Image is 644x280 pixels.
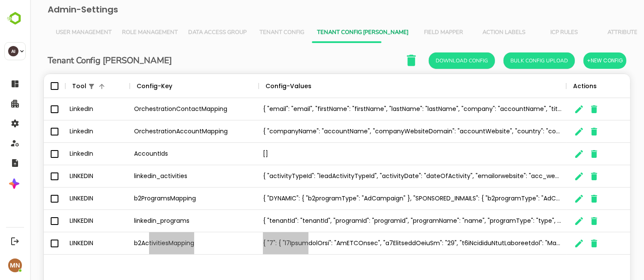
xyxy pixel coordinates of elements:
[8,46,18,56] div: AI
[92,29,148,36] span: Role Management
[18,54,142,68] h6: Tenant Config [PERSON_NAME]
[287,29,378,36] span: Tenant Config [PERSON_NAME]
[100,98,229,120] div: OrchestrationContactMapping
[35,120,100,143] div: LinkedIn
[4,10,26,27] img: BambooboxLogoMark.f1c84d78b4c51b1a7b5f700c9845e183.svg
[389,29,439,36] span: Field Mapper
[100,188,229,210] div: b2ProgramsMapping
[9,235,21,247] button: Logout
[42,74,56,98] div: Tool
[449,29,499,36] span: Action Labels
[100,120,229,143] div: OrchestrationAccountMapping
[35,143,100,165] div: LinkedIn
[569,29,619,36] span: Attributes
[229,188,536,210] div: { "DYNAMIC": { "b2programType": "AdCampaign" }, "SPONSORED_INMAILS": { "b2programType": "AdCampai...
[35,232,100,255] div: LINKEDIN
[100,143,229,165] div: AccountIds
[229,210,536,232] div: { "tenantId": "tenantId", "programId": "programId", "programName": "name", "programType": "type",...
[229,143,536,165] div: []
[399,52,465,69] button: Download Config
[557,55,593,66] span: +New Config
[107,74,142,98] div: Config-Key
[35,98,100,120] div: LinkedIn
[227,29,277,36] span: Tenant Config
[509,29,559,36] span: ICP Rules
[35,210,100,232] div: LINKEDIN
[21,22,593,43] div: Vertical tabs example
[26,29,82,36] span: User Management
[35,188,100,210] div: LINKEDIN
[229,120,536,143] div: { "companyName": "accountName", "companyWebsiteDomain": "accountWebsite", "country": "country" }
[235,74,281,98] div: Config-Values
[281,81,292,92] button: Sort
[229,232,536,255] div: { "7": { "l7IpsumdolOrsi": "AmETCOnsec", "a7ElitseddOeiuSm": "29", "t6iNcididuNtutLaboreetdol": "...
[8,258,22,272] div: MN
[56,74,67,98] div: 1 active filter
[100,210,229,232] div: linkedin_programs
[229,98,536,120] div: { "email": "email", "firstName": "firstName", "lastName": "lastName", "company": "accountName", "...
[35,165,100,188] div: LINKEDIN
[142,81,153,92] button: Sort
[158,29,217,36] span: Data Access Group
[473,52,545,69] button: Bulk Config Upload
[543,74,567,98] div: Actions
[56,81,67,92] button: Show filters
[553,52,596,69] button: +New Config
[100,232,229,255] div: b2ActivitiesMapping
[229,165,536,188] div: { "activityTypeId": "leadActivityTypeId", "activityDate": "dateOfActivity", "emailorwebsite": "ac...
[67,81,77,92] button: Sort
[100,165,229,188] div: linkedin_activities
